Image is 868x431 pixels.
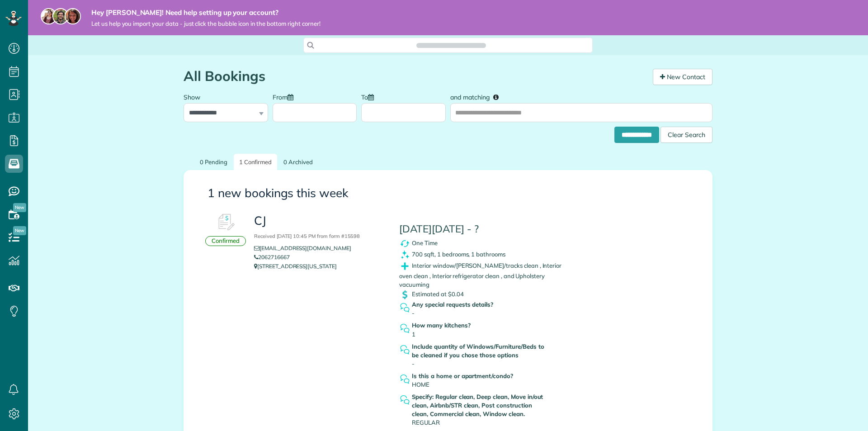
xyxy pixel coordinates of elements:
[273,88,298,105] label: From
[91,8,321,17] strong: Hey [PERSON_NAME]! Need help setting up your account?
[13,203,26,212] span: New
[208,187,689,200] h3: 1 new bookings this week
[234,154,278,171] a: 1 Confirmed
[412,419,440,426] span: REGULAR
[450,88,505,105] label: and matching
[13,226,26,235] span: New
[91,20,321,28] span: Let us help you import your data - just click the bubble icon in the bottom right corner!
[399,262,561,288] span: Interior window/[PERSON_NAME]/tracks clean , Interior oven clean , Interior refrigerator clean , ...
[399,238,410,249] img: recurrence_symbol_icon-7cc721a9f4fb8f7b0289d3d97f09a2e367b638918f1a67e51b1e7d8abe5fb8d8.png
[52,8,69,24] img: jorge-587dff0eeaa6aab1f244e6dc62b8924c3b6ad411094392a53c71c6c4a576187d.jpg
[254,233,360,239] small: Received [DATE] 10:45 PM from form #15598
[254,254,290,260] a: 2062716667
[412,372,548,380] strong: Is this a home or apartment/condo?
[412,342,548,360] strong: Include quantity of Windows/Furniture/Beds to be cleaned if you chose those options
[412,239,438,246] span: One Time
[660,128,712,136] a: Clear Search
[412,290,463,298] span: Estimated at $0.04
[425,41,476,50] span: Search ZenMaid…
[653,69,712,85] a: New Contact
[361,88,378,105] label: To
[41,8,57,24] img: maria-72a9807cf96188c08ef61303f053569d2e2a8a1cde33d635c8a3ac13582a053d.jpg
[412,300,548,309] strong: Any special requests details?
[194,154,233,171] a: 0 Pending
[412,393,548,418] strong: Specify: Regular clean, Deep clean, Move in/out clean, Airbnb/STR clean, Post construction clean,...
[254,245,358,251] a: [EMAIL_ADDRESS][DOMAIN_NAME]
[65,8,81,24] img: michelle-19f622bdf1676172e81f8f8fba1fb50e276960ebfe0243fe18214015130c80e4.jpg
[399,394,410,406] img: question_symbol_icon-fa7b350da2b2fea416cef77984ae4cf4944ea5ab9e3d5925827a5d6b7129d3f6.png
[399,323,410,334] img: question_symbol_icon-fa7b350da2b2fea416cef77984ae4cf4944ea5ab9e3d5925827a5d6b7129d3f6.png
[412,251,505,258] span: 700 sqft, 1 bedrooms, 1 bathrooms
[254,262,386,271] p: [STREET_ADDRESS][US_STATE]
[660,127,712,143] div: Clear Search
[399,249,410,260] img: clean_symbol_icon-dd072f8366c07ea3eb8378bb991ecd12595f4b76d916a6f83395f9468ae6ecae.png
[412,309,415,317] span: -
[399,289,410,300] img: dollar_symbol_icon-bd8a6898b2649ec353a9eba708ae97d8d7348bddd7d2aed9b7e4bf5abd9f4af5.png
[399,223,567,235] h4: [DATE][DATE] - ?
[278,154,318,171] a: 0 Archived
[254,214,386,240] h3: CJ
[399,260,410,272] img: extras_symbol_icon-f5f8d448bd4f6d592c0b405ff41d4b7d97c126065408080e4130a9468bdbe444.png
[399,302,410,313] img: question_symbol_icon-fa7b350da2b2fea416cef77984ae4cf4944ea5ab9e3d5925827a5d6b7129d3f6.png
[399,374,410,385] img: question_symbol_icon-fa7b350da2b2fea416cef77984ae4cf4944ea5ab9e3d5925827a5d6b7129d3f6.png
[184,69,646,84] h1: All Bookings
[412,381,429,388] span: HOME
[205,236,246,246] div: Confirmed
[412,331,415,338] span: 1
[212,209,239,236] img: Booking #601081
[412,360,415,367] span: -
[412,321,548,330] strong: How many kitchens?
[399,344,410,355] img: question_symbol_icon-fa7b350da2b2fea416cef77984ae4cf4944ea5ab9e3d5925827a5d6b7129d3f6.png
